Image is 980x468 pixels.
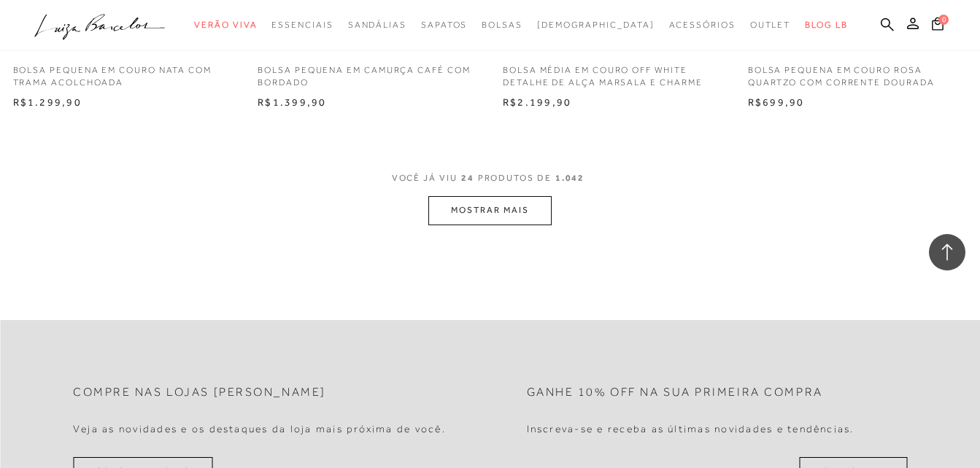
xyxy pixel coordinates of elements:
[938,15,949,25] span: 0
[503,96,571,108] span: R$2.199,90
[748,96,805,108] span: R$699,90
[669,12,736,39] a: noSubCategoriesText
[527,386,823,399] h2: Ganhe 10% off na sua primeira compra
[750,20,791,30] span: Outlet
[271,20,333,30] span: Essenciais
[392,173,589,183] span: VOCÊ JÁ VIU PRODUTOS DE
[527,423,854,435] h4: Inscreva-se e receba as últimas novidades e tendências.
[421,20,467,30] span: Sapatos
[805,20,847,30] span: BLOG LB
[482,20,522,30] span: Bolsas
[555,173,585,183] span: 1.042
[194,12,257,39] a: noSubCategoriesText
[421,12,467,39] a: noSubCategoriesText
[13,96,82,108] span: R$1.299,90
[258,96,326,108] span: R$1.399,90
[73,423,446,435] h4: Veja as novidades e os destaques da loja mais próxima de você.
[492,55,733,89] a: BOLSA MÉDIA EM COURO OFF WHITE DETALHE DE ALÇA MARSALA E CHARME
[348,20,406,30] span: Sandálias
[194,20,257,30] span: Verão Viva
[927,16,948,36] button: 0
[73,386,326,399] h2: Compre nas lojas [PERSON_NAME]
[737,55,979,89] a: BOLSA PEQUENA EM COURO ROSA QUARTZO COM CORRENTE DOURADA
[247,55,488,89] a: BOLSA PEQUENA EM CAMURÇA CAFÉ COM BORDADO
[2,55,244,89] a: BOLSA PEQUENA EM COURO NATA COM TRAMA ACOLCHOADA
[271,12,333,39] a: noSubCategoriesText
[537,20,655,30] span: [DEMOGRAPHIC_DATA]
[428,196,551,225] button: MOSTRAR MAIS
[537,12,655,39] a: noSubCategoriesText
[461,173,474,183] span: 24
[348,12,406,39] a: noSubCategoriesText
[750,12,791,39] a: noSubCategoriesText
[482,12,522,39] a: noSubCategoriesText
[669,20,736,30] span: Acessórios
[805,12,847,39] a: BLOG LB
